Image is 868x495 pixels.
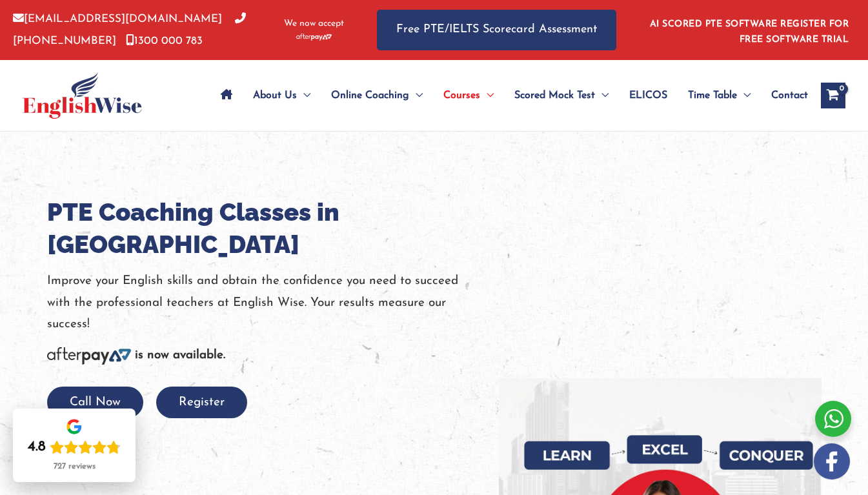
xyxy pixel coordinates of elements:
h1: PTE Coaching Classes in [GEOGRAPHIC_DATA] [47,196,499,261]
a: 1300 000 783 [126,35,203,46]
button: Call Now [47,387,143,418]
a: Register [156,396,247,409]
span: Contact [771,73,808,118]
a: CoursesMenu Toggle [433,73,504,118]
a: Scored Mock TestMenu Toggle [504,73,619,118]
span: Menu Toggle [480,73,494,118]
div: 727 reviews [54,461,96,472]
span: Menu Toggle [409,73,423,118]
span: Scored Mock Test [514,73,595,118]
span: Online Coaching [331,73,409,118]
span: Menu Toggle [595,73,609,118]
span: About Us [253,73,297,118]
a: AI SCORED PTE SOFTWARE REGISTER FOR FREE SOFTWARE TRIAL [650,19,849,45]
img: white-facebook.png [814,443,850,480]
b: is now available. [135,349,225,361]
a: Contact [761,73,808,118]
div: 4.8 [28,438,46,456]
aside: Header Widget 1 [642,9,855,51]
a: Time TableMenu Toggle [678,73,761,118]
a: Free PTE/IELTS Scorecard Assessment [377,10,616,50]
p: Improve your English skills and obtain the confidence you need to succeed with the professional t... [47,270,499,335]
button: Register [156,387,247,418]
span: We now accept [284,17,344,30]
div: Rating: 4.8 out of 5 [28,438,121,456]
span: Courses [443,73,480,118]
a: Online CoachingMenu Toggle [321,73,433,118]
span: Time Table [688,73,737,118]
span: ELICOS [629,73,667,118]
a: [PHONE_NUMBER] [13,14,246,46]
img: Afterpay-Logo [47,347,131,365]
a: [EMAIL_ADDRESS][DOMAIN_NAME] [13,14,222,25]
a: About UsMenu Toggle [243,73,321,118]
a: ELICOS [619,73,678,118]
span: Menu Toggle [297,73,310,118]
a: Call Now [47,396,143,409]
a: View Shopping Cart, empty [821,83,845,108]
span: Menu Toggle [737,73,751,118]
img: Afterpay-Logo [296,34,332,41]
img: cropped-ew-logo [23,72,142,119]
nav: Site Navigation: Main Menu [210,73,808,118]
